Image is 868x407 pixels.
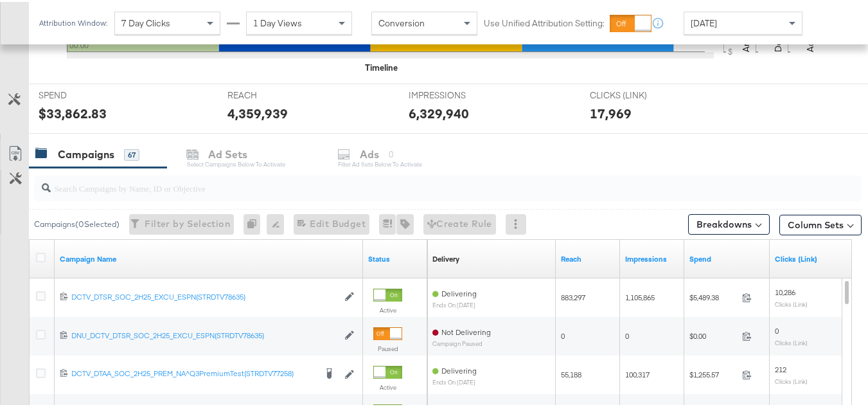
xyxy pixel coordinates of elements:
[227,87,324,100] span: REACH
[71,290,338,300] div: DCTV_DTSR_SOC_2H25_EXCU_ESPN(STRDTV78635)
[432,300,477,307] sub: ends on [DATE]
[409,102,469,121] div: 6,329,940
[432,252,459,262] a: Reflects the ability of your Ad Campaign to achieve delivery based on ad states, schedule and bud...
[39,102,107,121] div: $33,862.83
[691,15,717,27] span: [DATE]
[71,329,338,339] div: DNU_DCTV_DTSR_SOC_2H25_EXCU_ESPN(STRDTV78635)
[625,291,655,300] span: 1,105,865
[590,87,686,100] span: CLICKS (LINK)
[378,15,425,27] span: Conversion
[71,290,338,301] a: DCTV_DTSR_SOC_2H25_EXCU_ESPN(STRDTV78635)
[561,291,585,300] span: 883,297
[689,368,737,377] span: $1,255.57
[772,17,784,50] text: Delivery
[253,15,302,27] span: 1 Day Views
[227,102,288,121] div: 4,359,939
[124,147,139,159] div: 67
[775,298,808,306] sub: Clicks (Link)
[51,168,788,194] input: Search Campaigns by Name, ID or Objective
[432,377,477,384] sub: ends on [DATE]
[625,252,679,262] a: The number of times your ad was served. On mobile apps an ad is counted as served the first time ...
[561,252,615,262] a: The number of people your ad was served to.
[625,329,629,339] span: 0
[689,329,737,339] span: $0.00
[71,366,315,377] div: DCTV_DTAA_SOC_2H25_PREM_NA^Q3PremiumTest(STRDTV77258)
[441,364,477,374] span: Delivering
[365,60,398,72] div: Timeline
[409,87,505,100] span: IMPRESSIONS
[561,368,581,377] span: 55,188
[39,17,108,26] div: Attribution Window:
[590,102,632,121] div: 17,969
[71,366,315,379] a: DCTV_DTAA_SOC_2H25_PREM_NA^Q3PremiumTest(STRDTV77258)
[775,375,808,383] sub: Clicks (Link)
[244,212,267,233] div: 0
[775,324,779,334] span: 0
[561,329,565,339] span: 0
[688,212,770,233] button: Breakdowns
[60,252,358,262] a: Your campaign name.
[373,381,402,390] label: Active
[804,20,816,50] text: Actions
[71,329,338,339] a: DNU_DCTV_DTSR_SOC_2H25_EXCU_ESPN(STRDTV78635)
[775,337,808,345] sub: Clicks (Link)
[689,291,737,300] span: $5,489.38
[121,15,170,27] span: 7 Day Clicks
[689,252,765,262] a: The total amount spent to date.
[441,325,491,335] span: Not Delivering
[779,213,862,233] button: Column Sets
[625,368,650,377] span: 100,317
[432,338,491,345] sub: Campaign Paused
[373,304,402,312] label: Active
[58,145,114,160] div: Campaigns
[775,363,786,372] span: 212
[39,87,135,100] span: SPEND
[484,15,605,28] label: Use Unified Attribution Setting:
[441,287,477,296] span: Delivering
[373,343,402,351] label: Paused
[432,252,459,262] div: Delivery
[368,252,422,262] a: Shows the current state of your Ad Campaign.
[775,285,795,295] span: 10,286
[34,217,120,228] div: Campaigns ( 0 Selected)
